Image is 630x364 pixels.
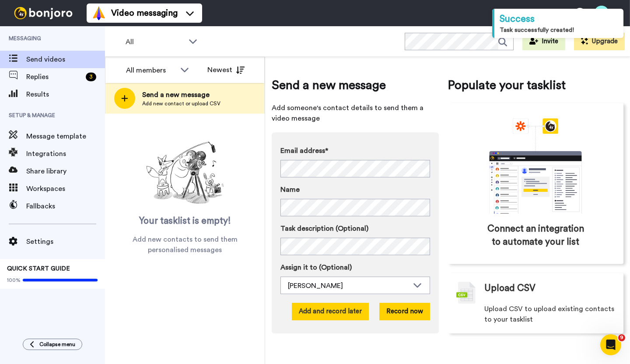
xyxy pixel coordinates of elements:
[272,103,439,124] span: Add someone's contact details to send them a video message
[26,166,105,177] span: Share library
[280,184,300,195] span: Name
[139,215,231,228] span: Your tasklist is empty!
[26,201,105,211] span: Fallbacks
[26,72,82,82] span: Replies
[379,303,430,320] button: Record now
[141,138,229,208] img: ready-set-action.png
[26,54,105,65] span: Send videos
[500,12,618,26] div: Success
[126,37,184,47] span: All
[39,341,75,348] span: Collapse menu
[280,262,430,273] label: Assign it to (Optional)
[26,149,105,159] span: Integrations
[92,6,106,20] img: vm-color.svg
[448,76,623,94] span: Populate your tasklist
[456,282,476,304] img: csv-grey.png
[7,277,21,284] span: 100%
[618,334,625,341] span: 9
[485,222,586,249] span: Connect an integration to automate your list
[288,281,409,291] div: [PERSON_NAME]
[26,236,105,247] span: Settings
[26,184,105,194] span: Workspaces
[111,7,178,19] span: Video messaging
[26,131,105,142] span: Message template
[26,89,105,100] span: Results
[280,146,430,156] label: Email address*
[126,65,176,76] div: All members
[272,76,439,94] span: Send a new message
[86,73,96,81] div: 3
[522,33,565,50] button: Invite
[470,118,601,214] div: animation
[142,100,220,107] span: Add new contact or upload CSV
[574,33,625,50] button: Upgrade
[484,304,615,325] span: Upload CSV to upload existing contacts to your tasklist
[118,234,252,255] span: Add new contacts to send them personalised messages
[142,90,220,100] span: Send a new message
[10,7,76,19] img: bj-logo-header-white.svg
[600,334,621,355] iframe: Intercom live chat
[292,303,369,320] button: Add and record later
[23,339,82,350] button: Collapse menu
[500,26,618,35] div: Task successfully created!
[201,61,251,79] button: Newest
[7,266,70,272] span: QUICK START GUIDE
[484,282,535,295] span: Upload CSV
[280,223,430,234] label: Task description (Optional)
